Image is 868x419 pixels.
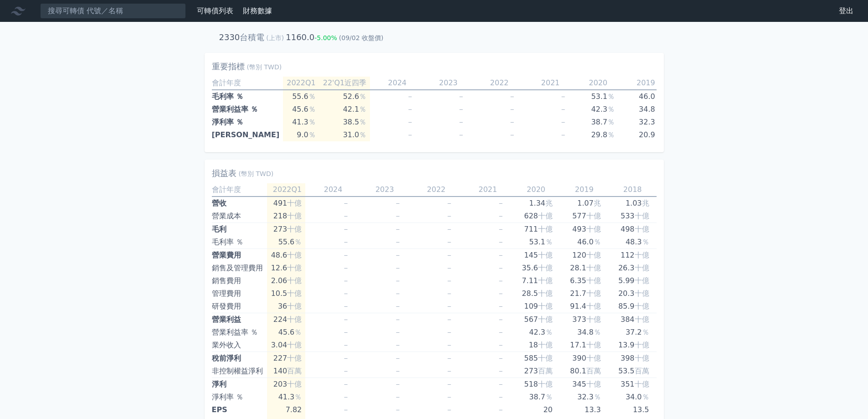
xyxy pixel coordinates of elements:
[512,249,560,262] td: 145
[497,238,504,246] span: －
[586,315,601,324] span: 十億
[512,391,560,403] td: 38.7
[586,341,601,349] span: 十億
[655,92,663,101] span: ％
[212,210,267,223] td: 營業成本
[635,276,649,285] span: 十億
[283,129,319,141] td: 9.0
[508,118,516,126] span: －
[512,262,560,274] td: 35.6
[560,352,608,365] td: 390
[305,183,357,197] td: 2024
[212,197,267,210] td: 營收
[319,103,370,116] td: 42.1
[267,365,306,378] td: 140
[240,32,264,42] h2: 台積電
[608,262,657,274] td: 26.3
[319,116,370,129] td: 38.5
[446,264,453,272] span: －
[446,354,453,362] span: －
[523,77,574,90] td: 2021
[287,276,302,285] span: 十億
[622,103,670,116] td: 34.8
[538,354,553,362] span: 十億
[457,105,465,114] span: －
[294,238,302,246] span: ％
[394,276,401,285] span: －
[622,77,670,90] td: 2019
[446,328,453,336] span: －
[560,300,608,313] td: 91.4
[512,274,560,287] td: 7.11
[538,289,553,298] span: 十億
[394,393,401,401] span: －
[586,380,601,388] span: 十億
[267,197,306,210] td: 491
[560,130,567,139] span: －
[512,223,560,236] td: 711
[635,367,649,375] span: 百萬
[294,393,302,401] span: ％
[342,341,349,349] span: －
[545,393,553,401] span: ％
[357,183,408,197] td: 2023
[607,92,615,101] span: ％
[446,393,453,401] span: －
[267,249,306,262] td: 48.6
[409,183,460,197] td: 2022
[283,116,319,129] td: 41.3
[497,199,504,207] span: －
[287,380,302,388] span: 十億
[243,6,272,15] a: 財務數據
[266,34,284,41] span: (上市)
[512,403,560,416] td: 20
[607,130,615,139] span: ％
[560,326,608,339] td: 34.8
[421,77,472,90] td: 2023
[394,225,401,233] span: －
[512,183,560,197] td: 2020
[267,223,306,236] td: 273
[267,391,306,403] td: 41.3
[267,287,306,300] td: 10.5
[394,238,401,246] span: －
[622,129,670,141] td: 20.9
[608,403,657,416] td: 13.5
[497,212,504,220] span: －
[608,274,657,287] td: 5.99
[586,225,601,233] span: 十億
[512,287,560,300] td: 28.5
[446,302,453,310] span: －
[574,116,622,129] td: 38.7
[508,105,516,114] span: －
[635,315,649,324] span: 十億
[586,289,601,298] span: 十億
[538,264,553,272] span: 十億
[267,378,306,391] td: 203
[574,129,622,141] td: 29.8
[608,197,657,210] td: 1.03
[457,130,465,139] span: －
[574,103,622,116] td: 42.3
[212,103,283,116] td: 營業利益率 ％
[607,118,615,126] span: ％
[212,339,267,352] td: 業外收入
[267,274,306,287] td: 2.06
[342,225,349,233] span: －
[560,274,608,287] td: 6.35
[635,341,649,349] span: 十億
[538,367,553,375] span: 百萬
[394,405,401,414] span: －
[212,365,267,378] td: 非控制權益淨利
[560,197,608,210] td: 1.07
[608,326,657,339] td: 37.2
[457,92,465,101] span: －
[219,31,240,44] h2: 2330
[497,302,504,310] span: －
[446,341,453,349] span: －
[457,118,465,126] span: －
[212,287,267,300] td: 管理費用
[287,354,302,362] span: 十億
[287,212,302,220] span: 十億
[287,341,302,349] span: 十億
